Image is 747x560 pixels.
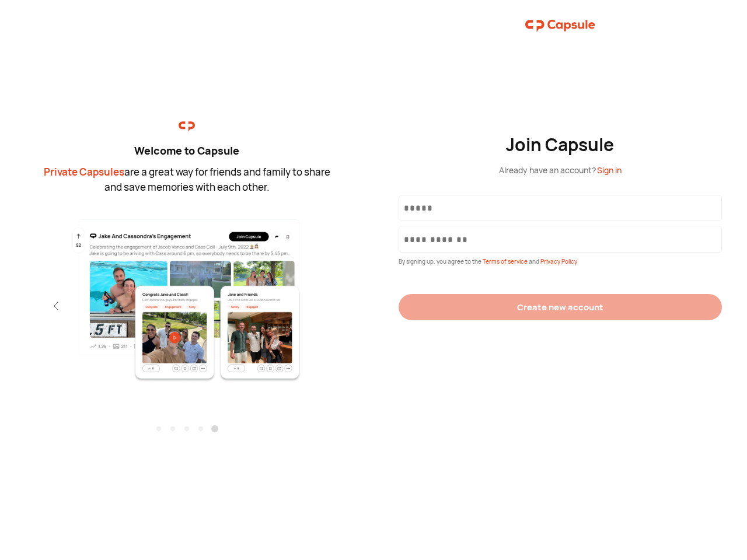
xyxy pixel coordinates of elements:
span: Privacy Policy [540,257,577,265]
div: Welcome to Capsule [41,143,333,159]
button: Create new account [399,294,722,320]
div: are a great way for friends and family to share and save memories with each other. [41,164,333,194]
img: logo [179,118,195,135]
div: By signing up, you agree to the and [399,257,722,266]
span: Sign in [597,164,622,176]
div: Join Capsule [506,134,615,155]
img: fifth.png [60,218,315,382]
div: Create new account [517,301,603,313]
span: Terms of service [483,257,529,265]
span: Private Capsules [44,165,124,178]
div: Already have an account? [499,164,622,176]
img: logo [525,14,595,37]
